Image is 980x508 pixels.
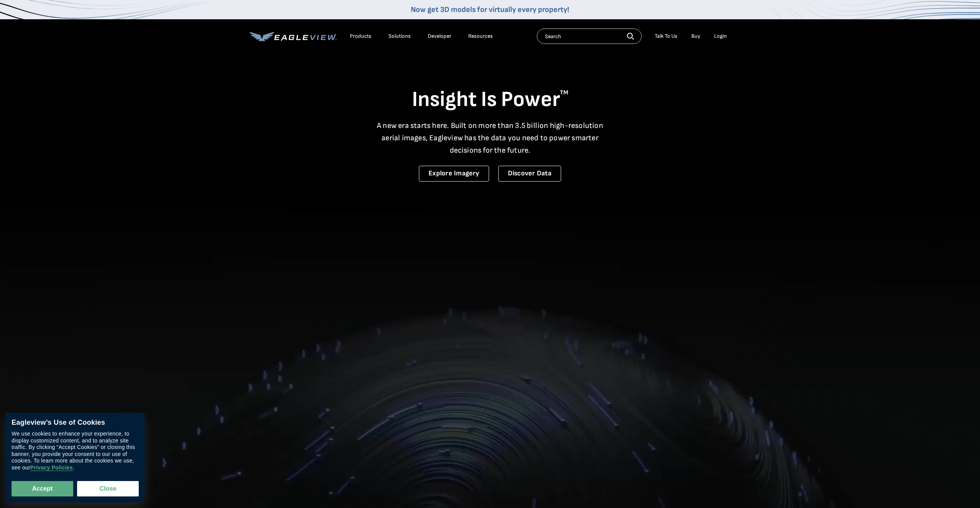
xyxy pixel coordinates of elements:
a: Buy [691,33,700,40]
div: Resources [468,33,493,40]
div: Solutions [388,33,411,40]
a: Now get 3D models for virtually every property! [411,5,569,14]
h1: Insight Is Power [250,86,731,113]
button: Accept [12,481,73,496]
input: Search [537,29,642,44]
button: Close [77,481,139,496]
div: Products [350,33,371,40]
div: We use cookies to enhance your experience, to display customized content, and to analyze site tra... [12,431,139,471]
sup: TM [560,89,568,96]
a: Discover Data [498,166,561,182]
div: Login [714,33,727,40]
div: Talk To Us [655,33,677,40]
a: Developer [428,33,451,40]
a: Privacy Policies [30,465,72,471]
div: Eagleview’s Use of Cookies [12,419,139,427]
p: A new era starts here. Built on more than 3.5 billion high-resolution aerial images, Eagleview ha... [372,119,608,156]
a: Explore Imagery [419,166,489,182]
